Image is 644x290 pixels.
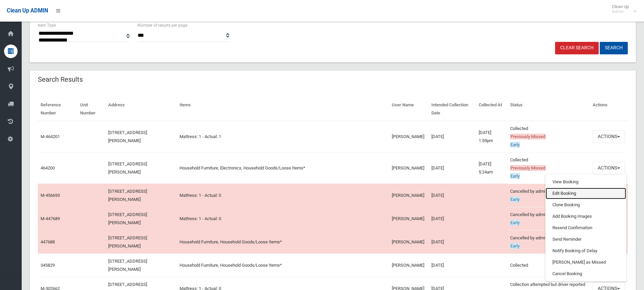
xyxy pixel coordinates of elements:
[546,199,626,211] a: Clone Booking
[429,254,476,277] td: [DATE]
[108,235,147,248] a: [STREET_ADDRESS][PERSON_NAME]
[41,134,60,139] a: M-464201
[429,207,476,230] td: [DATE]
[389,184,429,207] td: [PERSON_NAME]
[108,259,147,272] a: [STREET_ADDRESS][PERSON_NAME]
[108,130,147,143] a: [STREET_ADDRESS][PERSON_NAME]
[546,245,626,257] a: Notify Booking of Delay
[546,211,626,222] a: Add Booking Images
[546,257,626,268] a: [PERSON_NAME] as Missed
[476,121,507,153] td: [DATE] 1:59pm
[429,184,476,207] td: [DATE]
[177,121,389,153] td: Mattress: 1 - Actual: 1
[108,212,147,225] a: [STREET_ADDRESS][PERSON_NAME]
[507,98,590,121] th: Status
[510,243,520,249] span: Early
[510,165,546,171] span: Previously Missed
[429,152,476,184] td: [DATE]
[177,207,389,230] td: Mattress: 1 - Actual: 0
[108,161,147,175] a: [STREET_ADDRESS][PERSON_NAME]
[510,220,520,226] span: Early
[510,173,520,179] span: Early
[546,234,626,245] a: Send Reminder
[590,98,628,121] th: Actions
[389,230,429,254] td: [PERSON_NAME]
[177,152,389,184] td: Household Furniture, Electronics, Household Goods/Loose Items*
[389,207,429,230] td: [PERSON_NAME]
[507,184,590,207] td: Cancelled by admin after cutoff
[77,98,106,121] th: Unit Number
[429,121,476,153] td: [DATE]
[510,196,520,202] span: Early
[510,142,520,148] span: Early
[593,162,625,174] button: Actions
[593,130,625,143] button: Actions
[546,268,626,280] a: Cancel Booking
[609,4,636,14] span: Clean Up
[138,22,187,29] label: Number of results per page
[389,121,429,153] td: [PERSON_NAME]
[108,189,147,202] a: [STREET_ADDRESS][PERSON_NAME]
[600,42,628,54] button: Search
[476,152,507,184] td: [DATE] 5:24am
[507,207,590,230] td: Cancelled by admin after cutoff
[429,98,476,121] th: Intended Collection Date
[546,188,626,199] a: Edit Booking
[510,134,546,139] span: Previously Missed
[546,176,626,188] a: View Booking
[41,216,60,221] a: M-447689
[30,73,91,86] header: Search Results
[38,22,56,29] label: Item Type
[41,263,55,268] a: 345829
[7,7,48,14] span: Clean Up ADMIN
[105,98,177,121] th: Address
[507,152,590,184] td: Collected
[389,152,429,184] td: [PERSON_NAME]
[429,230,476,254] td: [DATE]
[41,165,55,170] a: 464200
[476,98,507,121] th: Collected At
[389,98,429,121] th: User Name
[546,222,626,234] a: Resend Confirmation
[177,254,389,277] td: Household Furniture, Household Goods/Loose Items*
[507,121,590,153] td: Collected
[507,230,590,254] td: Cancelled by admin after cutoff
[41,239,55,244] a: 447688
[507,254,590,277] td: Collected
[177,98,389,121] th: Items
[555,42,599,54] a: Clear Search
[612,9,629,14] small: Admin
[41,193,60,198] a: M-456693
[177,184,389,207] td: Mattress: 1 - Actual: 0
[38,98,77,121] th: Reference Number
[177,230,389,254] td: Household Furniture, Household Goods/Loose Items*
[389,254,429,277] td: [PERSON_NAME]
